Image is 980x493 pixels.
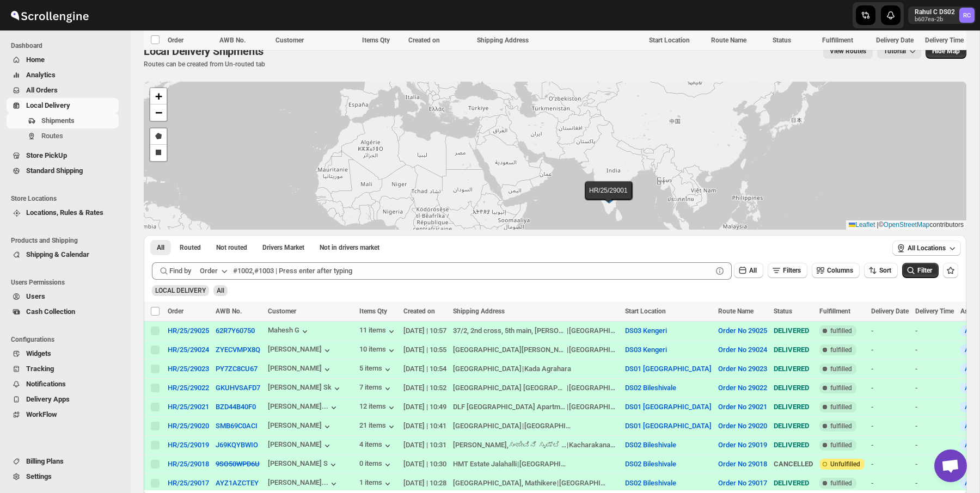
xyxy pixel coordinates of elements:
span: fulfilled [830,365,852,373]
span: Fulfillment [819,307,850,315]
div: HMT Estate Jalahalli [453,459,517,470]
button: Shipping & Calendar [7,247,119,262]
div: [GEOGRAPHIC_DATA] [453,421,522,432]
span: Products and Shipping [11,236,123,245]
button: [PERSON_NAME] [268,440,333,451]
div: - [915,383,954,393]
div: [DATE] | 10:54 [403,363,446,374]
button: Order No 29020 [718,422,767,430]
button: 0 items [359,459,393,470]
span: Filters [783,267,801,274]
span: Order [168,36,183,44]
button: DS02 Bileshivale [625,460,676,468]
span: Delivery Date [876,36,914,44]
button: HR/25/29018 [168,460,209,468]
button: [PERSON_NAME] S [268,459,339,470]
text: RC [963,12,971,19]
button: Filters [768,263,807,278]
div: - [871,344,909,355]
div: - [915,421,954,432]
span: All Locations [908,244,946,252]
div: [GEOGRAPHIC_DATA] [559,478,609,489]
div: [DATE] | 10:30 [403,459,446,470]
button: Map action label [926,44,966,59]
button: [PERSON_NAME]... [268,402,339,413]
button: Billing Plans [7,454,119,469]
div: HR/25/29025 [168,326,209,335]
button: HR/25/29017 [168,479,209,487]
span: Configurations [11,335,123,344]
button: SMB69C0ACI [216,422,258,430]
span: Not in drivers market [320,243,379,252]
div: HR/25/29020 [168,422,209,430]
button: HR/25/29023 [168,365,209,373]
span: Created on [403,307,435,315]
span: Hide Map [932,47,960,56]
div: Order [200,266,218,276]
button: DS01 [GEOGRAPHIC_DATA] [625,403,712,411]
div: [DATE] | 10:52 [403,383,446,393]
div: | [453,402,618,412]
button: All Locations [892,241,961,256]
div: 21 items [359,421,397,432]
button: Unrouted [210,240,254,255]
span: fulfilled [830,326,852,335]
button: HR/25/29024 [168,346,209,354]
span: Columns [827,267,853,274]
img: ScrollEngine [9,2,90,29]
img: Marker [601,191,617,203]
button: Cash Collection [7,304,119,319]
span: Routed [180,243,201,252]
span: Billing Plans [26,457,64,465]
button: HR/25/29019 [168,441,209,449]
div: - [871,402,909,412]
button: 10 items [359,345,397,356]
div: © contributors [846,220,966,230]
button: Order No 29021 [718,403,767,411]
div: 1 items [359,478,393,489]
button: BZD44B40F0 [216,403,256,411]
span: Standard Shipping [26,167,83,175]
div: | [453,325,618,336]
div: [DATE] | 10:57 [403,325,446,336]
span: Start Location [649,36,690,44]
button: Order No 29025 [718,326,767,335]
span: AWB No. [216,307,242,315]
span: fulfilled [830,441,852,449]
input: #1002,#1003 | Press enter after typing [233,262,712,280]
button: Home [7,52,119,67]
span: | [877,221,879,229]
div: [GEOGRAPHIC_DATA] [569,344,618,355]
button: Users [7,289,119,304]
span: Delivery Time [915,307,954,315]
button: [PERSON_NAME] [268,364,333,375]
a: Zoom out [150,104,167,121]
div: [DATE] | 10:31 [403,440,446,451]
span: WorkFlow [26,410,57,418]
p: Routes can be created from Un-routed tab [144,60,268,69]
button: Columns [812,263,860,278]
button: All [734,263,763,278]
div: [GEOGRAPHIC_DATA] [569,383,618,393]
div: 7 items [359,383,393,394]
button: User menu [908,7,976,24]
span: Store PickUp [26,151,67,159]
div: 5 items [359,364,393,375]
div: [DATE] | 10:41 [403,421,446,432]
button: Claimable [256,240,311,255]
span: fulfilled [830,422,852,430]
div: [DATE] | 10:55 [403,344,446,355]
span: Status [774,307,792,315]
span: All [749,267,757,274]
div: DELIVERED [774,478,813,489]
button: WorkFlow [7,407,119,422]
button: Order [193,262,236,280]
div: DELIVERED [774,344,813,355]
div: DELIVERED [774,421,813,432]
div: - [871,363,909,374]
